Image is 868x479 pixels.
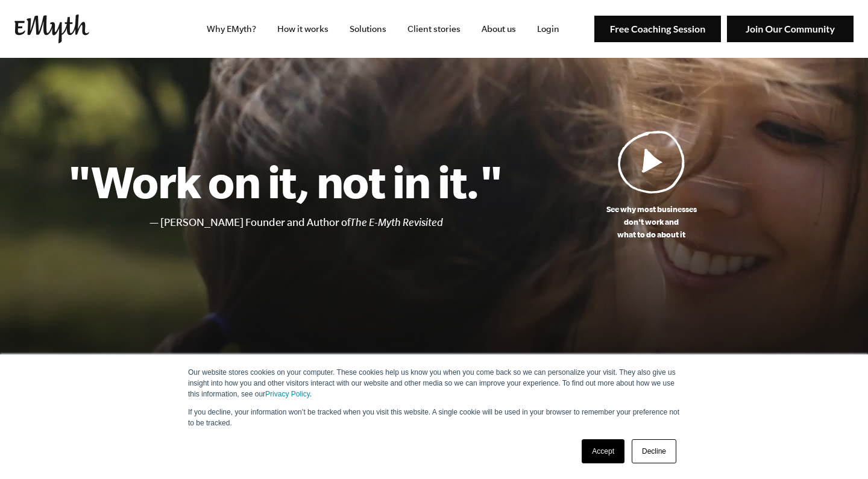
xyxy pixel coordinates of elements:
img: EMyth [14,14,89,43]
a: See why most businessesdon't work andwhat to do about it [502,130,800,241]
p: Our website stores cookies on your computer. These cookies help us know you when you come back so... [188,367,680,399]
h1: "Work on it, not in it." [68,155,502,208]
img: Join Our Community [727,16,854,43]
a: Decline [632,439,676,463]
iframe: Chat Widget [808,421,868,479]
p: If you decline, your information won’t be tracked when you visit this website. A single cookie wi... [188,407,680,428]
i: The E-Myth Revisited [350,216,443,228]
p: See why most businesses don't work and what to do about it [502,203,800,241]
img: Free Coaching Session [594,16,721,43]
img: Play Video [618,130,685,193]
a: Privacy Policy [265,390,310,398]
li: [PERSON_NAME] Founder and Author of [160,214,502,231]
a: Accept [582,439,624,463]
